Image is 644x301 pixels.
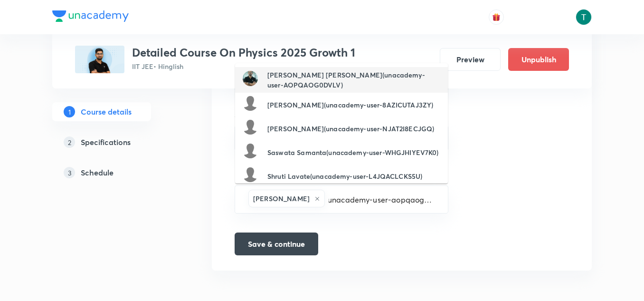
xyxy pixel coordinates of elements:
[132,61,355,71] p: IIT JEE • Hinglish
[243,71,258,86] img: Avatar
[489,10,504,25] button: avatar
[267,171,422,181] h6: Shruti Lavate(unacademy-user-L4JQACLCKS5U)
[576,9,592,25] img: Tajvendra Singh
[267,147,439,157] h6: Saswata Samanta(unacademy-user-WHGJHIYEV7K0)
[64,106,75,117] p: 1
[243,119,258,135] img: Avatar
[243,167,258,182] img: Avatar
[443,199,445,201] button: Close
[52,10,129,24] a: Company Logo
[64,136,75,148] p: 2
[52,163,181,182] a: 3Schedule
[243,96,258,111] img: Avatar
[492,13,501,21] img: avatar
[235,170,448,180] h6: Educators
[508,48,569,71] button: Unpublish
[440,48,501,71] button: Preview
[267,70,440,90] h6: [PERSON_NAME] [PERSON_NAME](unacademy-user-AOPQAOG0DVLV)
[267,124,434,134] h6: [PERSON_NAME](unacademy-user-NJAT2I8ECJGQ)
[235,110,448,120] h6: Select a goal
[235,233,318,255] button: Save & continue
[243,143,258,158] img: Avatar
[75,46,124,73] img: 1AB6ACFD-D521-42ED-97E9-D03C123794CA_plus.png
[81,167,114,178] h5: Schedule
[81,106,132,117] h5: Course details
[52,133,181,152] a: 2Specifications
[64,167,75,178] p: 3
[267,100,433,110] h6: [PERSON_NAME](unacademy-user-8AZICUTAJ3ZY)
[81,136,131,148] h5: Specifications
[253,194,310,204] h6: [PERSON_NAME]
[132,46,355,59] h3: Detailed Course On Physics 2025 Growth 1
[52,10,129,22] img: Company Logo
